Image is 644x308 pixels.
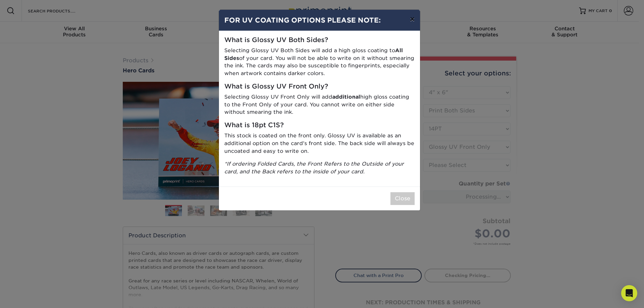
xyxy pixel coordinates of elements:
[224,47,403,61] strong: All Sides
[224,132,415,155] p: This stock is coated on the front only. Glossy UV is available as an additional option on the car...
[390,192,415,205] button: Close
[224,122,415,129] h5: What is 18pt C1S?
[224,93,415,116] p: Selecting Glossy UV Front Only will add high gloss coating to the Front Only of your card. You ca...
[224,15,415,25] h4: FOR UV COATING OPTIONS PLEASE NOTE:
[224,47,415,77] p: Selecting Glossy UV Both Sides will add a high gloss coating to of your card. You will not be abl...
[224,83,415,91] h5: What is Glossy UV Front Only?
[224,161,404,175] i: *If ordering Folded Cards, the Front Refers to the Outside of your card, and the Back refers to t...
[621,285,637,301] div: Open Intercom Messenger
[405,10,420,29] button: ×
[332,94,360,100] strong: additional
[224,36,415,44] h5: What is Glossy UV Both Sides?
